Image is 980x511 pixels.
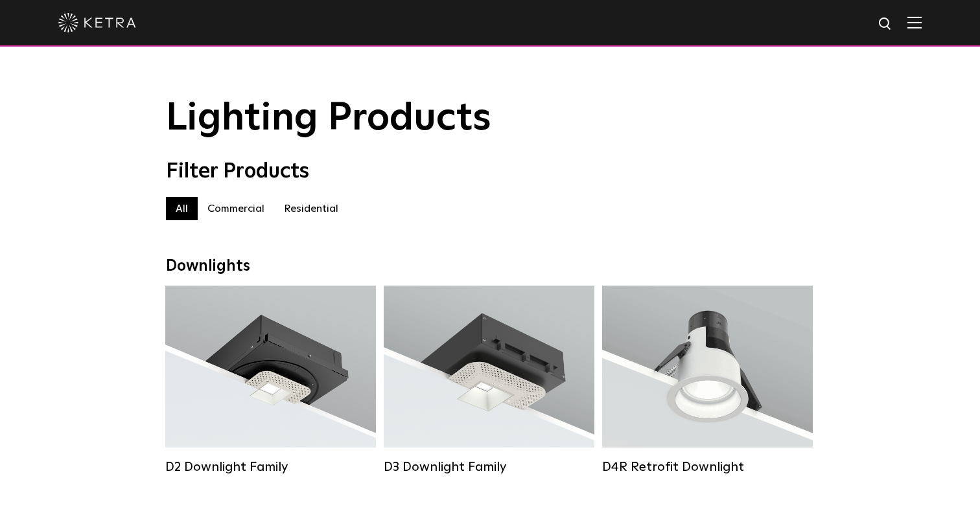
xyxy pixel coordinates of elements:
[274,197,348,220] label: Residential
[165,286,376,478] a: D2 Downlight Family Lumen Output:1200Colors:White / Black / Gloss Black / Silver / Bronze / Silve...
[165,459,376,475] div: D2 Downlight Family
[166,159,814,184] div: Filter Products
[166,257,814,276] div: Downlights
[907,16,922,28] img: Hamburger%20Nav.svg
[166,99,491,138] span: Lighting Products
[166,197,198,220] label: All
[602,459,813,475] div: D4R Retrofit Downlight
[384,459,594,475] div: D3 Downlight Family
[58,13,136,32] img: ketra-logo-2019-white
[602,286,813,478] a: D4R Retrofit Downlight Lumen Output:800Colors:White / BlackBeam Angles:15° / 25° / 40° / 60°Watta...
[198,197,274,220] label: Commercial
[878,16,894,32] img: search icon
[384,286,594,478] a: D3 Downlight Family Lumen Output:700 / 900 / 1100Colors:White / Black / Silver / Bronze / Paintab...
